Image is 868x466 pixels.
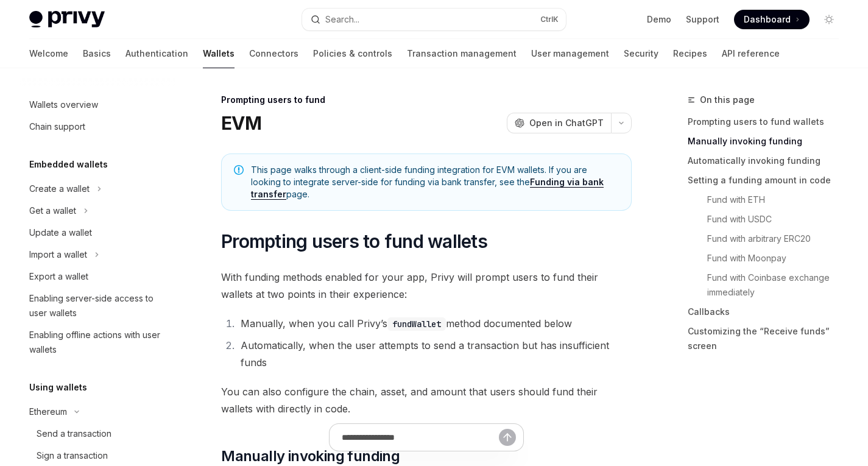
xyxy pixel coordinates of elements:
div: Get a wallet [29,203,76,218]
div: Ethereum [29,404,67,419]
div: Search... [325,12,359,27]
div: Send a transaction [37,426,111,441]
a: Fund with USDC [707,210,849,229]
a: Automatically invoking funding [688,151,849,171]
span: Dashboard [744,13,791,26]
a: Policies & controls [313,39,392,68]
a: Send a transaction [19,423,175,445]
a: Demo [647,13,671,26]
a: Wallets [203,39,235,68]
button: Send message [499,429,516,446]
div: Sign a transaction [37,448,108,463]
a: User management [531,39,609,68]
span: This page walks through a client-side funding integration for EVM wallets. If you are looking to ... [251,164,619,200]
a: Connectors [249,39,298,68]
h5: Using wallets [29,380,87,395]
h1: EVM [221,112,261,134]
a: Callbacks [688,302,849,322]
a: Export a wallet [19,266,175,288]
svg: Note [234,165,244,175]
a: Update a wallet [19,222,175,244]
div: Prompting users to fund [221,94,632,106]
a: Dashboard [734,10,810,29]
a: Wallets overview [19,94,175,116]
div: Import a wallet [29,247,87,262]
a: Fund with ETH [707,190,849,210]
li: Automatically, when the user attempts to send a transaction but has insufficient funds [237,337,632,371]
a: Transaction management [407,39,517,68]
div: Export a wallet [29,269,88,284]
a: Prompting users to fund wallets [688,112,849,132]
a: Security [624,39,658,68]
button: Open in ChatGPT [507,113,611,133]
div: Enabling server-side access to user wallets [29,291,168,320]
a: Enabling server-side access to user wallets [19,288,175,324]
img: light logo [29,11,105,28]
div: Wallets overview [29,97,98,112]
div: Create a wallet [29,182,90,196]
a: Customizing the “Receive funds” screen [688,322,849,356]
a: Basics [83,39,111,68]
div: Enabling offline actions with user wallets [29,328,168,357]
a: Recipes [673,39,707,68]
span: With funding methods enabled for your app, Privy will prompt users to fund their wallets at two p... [221,269,632,303]
span: Open in ChatGPT [529,117,604,129]
button: Search...CtrlK [302,9,565,30]
a: Fund with Coinbase exchange immediately [707,268,849,302]
a: Fund with arbitrary ERC20 [707,229,849,249]
li: Manually, when you call Privy’s method documented below [237,315,632,332]
a: Fund with Moonpay [707,249,849,268]
h5: Embedded wallets [29,157,108,172]
span: You can also configure the chain, asset, and amount that users should fund their wallets with dir... [221,383,632,417]
a: Setting a funding amount in code [688,171,849,190]
span: Ctrl K [540,15,559,24]
a: Chain support [19,116,175,138]
a: Support [686,13,719,26]
a: Authentication [125,39,188,68]
button: Toggle dark mode [819,10,839,29]
code: fundWallet [387,317,446,331]
a: API reference [722,39,780,68]
div: Chain support [29,119,85,134]
a: Welcome [29,39,68,68]
span: On this page [700,93,755,107]
a: Enabling offline actions with user wallets [19,324,175,361]
span: Prompting users to fund wallets [221,230,487,252]
div: Update a wallet [29,225,92,240]
a: Manually invoking funding [688,132,849,151]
